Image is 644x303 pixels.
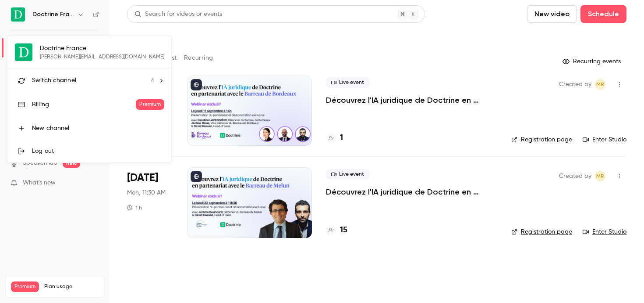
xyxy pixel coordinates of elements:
[32,76,76,85] span: Switch channel
[32,147,164,155] div: Log out
[32,124,164,133] div: New channel
[151,76,155,85] span: 6
[136,99,164,110] span: Premium
[32,100,136,109] div: Billing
